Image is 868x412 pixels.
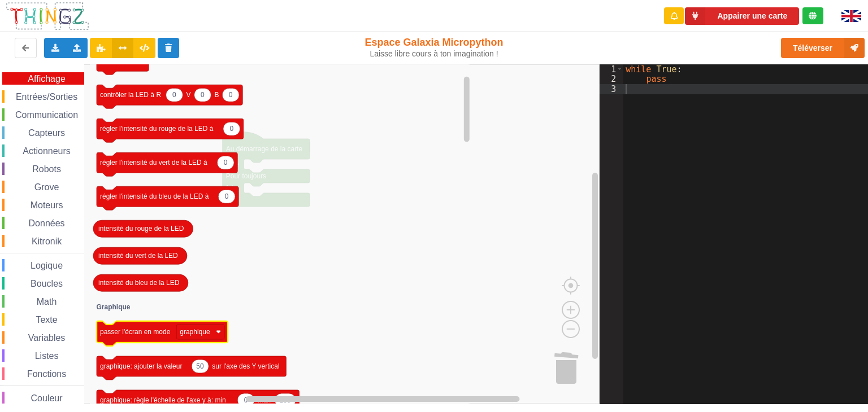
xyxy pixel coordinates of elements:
[14,92,79,102] span: Entrées/Sorties
[27,218,67,228] span: Données
[685,7,799,25] button: Appairer une carte
[229,91,233,99] text: 0
[172,91,176,99] text: 0
[30,236,63,246] span: Kitronik
[31,164,63,174] span: Robots
[212,362,279,370] text: sur l'axe des Y vertical
[196,362,204,370] text: 50
[98,252,178,260] text: intensité du vert de la LED
[97,303,131,311] text: Graphique
[29,393,64,403] span: Couleur
[100,328,171,336] text: passer l'écran en mode
[600,64,623,74] div: 1
[33,182,61,192] span: Grove
[29,279,64,288] span: Boucles
[33,351,60,361] span: Listes
[360,36,509,59] div: Espace Galaxia Micropython
[27,128,67,138] span: Capteurs
[180,328,210,336] text: graphique
[14,110,80,120] span: Communication
[802,7,823,24] div: Tu es connecté au serveur de création de Thingz
[225,192,229,200] text: 0
[781,38,865,58] button: Téléverser
[841,10,861,22] img: gb.png
[100,192,209,200] text: régler l'intensité du bleu de la LED à
[100,91,161,99] text: contrôler la LED à R
[26,74,67,84] span: Affichage
[100,125,214,133] text: régler l'intensité du rouge de la LED à
[100,159,207,166] text: régler l'intensité du vert de la LED à
[100,57,142,65] text: effacer l'écran
[5,1,90,31] img: thingz_logo.png
[186,91,191,99] text: V
[98,279,180,287] text: intensité du bleu de la LED
[224,159,228,166] text: 0
[21,146,72,156] span: Actionneurs
[229,125,233,133] text: 0
[600,84,623,94] div: 3
[27,333,67,343] span: Variables
[360,49,509,59] div: Laisse libre cours à ton imagination !
[25,369,68,379] span: Fonctions
[98,225,184,233] text: intensité du rouge de la LED
[600,74,623,84] div: 2
[215,91,219,99] text: B
[29,200,65,210] span: Moteurs
[29,261,64,270] span: Logique
[201,91,205,99] text: 0
[34,315,59,325] span: Texte
[100,362,182,370] text: graphique: ajouter la valeur
[35,297,59,306] span: Math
